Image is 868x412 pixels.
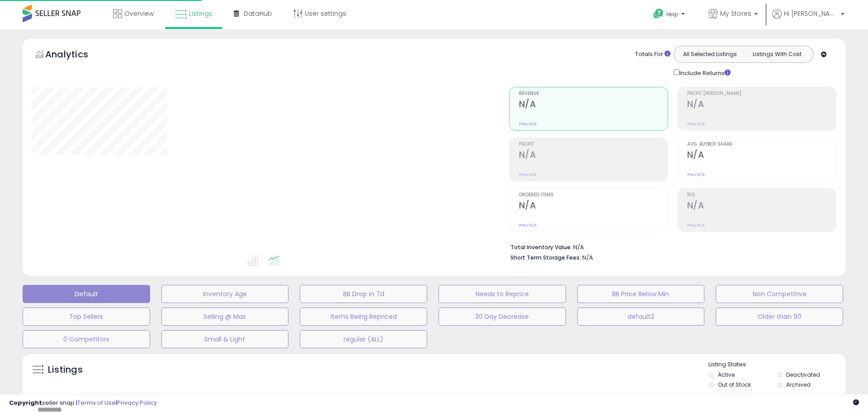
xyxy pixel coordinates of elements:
span: Help [666,10,679,18]
span: Profit [PERSON_NAME] [687,91,836,96]
h2: N/A [519,99,668,111]
button: Older than 90 [716,308,843,326]
button: All Selected Listings [676,48,744,60]
button: Selling @ Max [161,308,289,326]
span: Profit [519,142,668,147]
span: Ordered Items [519,193,668,198]
button: Small & Light [161,330,289,348]
small: Prev: N/A [687,223,705,228]
button: Inventory Age [161,285,289,303]
button: Default [23,285,150,303]
button: 0 Competitors [23,330,150,348]
h2: N/A [687,99,836,111]
div: Totals For [635,50,670,59]
button: Non Competitive [716,285,843,303]
div: seller snap | | [9,399,157,407]
small: Prev: N/A [519,172,537,177]
button: Items Being Repriced [300,308,427,326]
h2: N/A [519,150,668,162]
h2: N/A [687,150,836,162]
span: Hi [PERSON_NAME] [784,9,838,18]
b: Short Term Storage Fees: [510,254,581,261]
h2: N/A [519,200,668,213]
a: Help [646,1,694,29]
small: Prev: N/A [687,172,705,177]
button: regular (ALL) [300,330,427,348]
span: N/A [582,253,593,262]
button: BB Price Below Min [577,285,705,303]
button: 30 Day Decrease [439,308,566,326]
span: Listings [189,9,212,18]
b: Total Inventory Value: [510,243,572,251]
span: My Stores [720,9,751,18]
button: BB Drop in 7d [300,285,427,303]
strong: Copyright [9,398,42,407]
span: ROI [687,193,836,198]
small: Prev: N/A [519,223,537,228]
button: Top Sellers [23,308,150,326]
span: Revenue [519,91,668,96]
span: Overview [124,9,154,18]
li: N/A [510,241,830,252]
div: Include Returns [667,67,741,78]
a: Hi [PERSON_NAME] [772,9,844,29]
button: Listings With Cost [743,48,811,60]
small: Prev: N/A [687,121,705,127]
h5: Analytics [45,48,106,63]
i: Get Help [653,8,664,19]
button: default2 [577,308,705,326]
button: Needs to Reprice [439,285,566,303]
span: DataHub [244,9,272,18]
h2: N/A [687,200,836,213]
span: Avg. Buybox Share [687,142,836,147]
small: Prev: N/A [519,121,537,127]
